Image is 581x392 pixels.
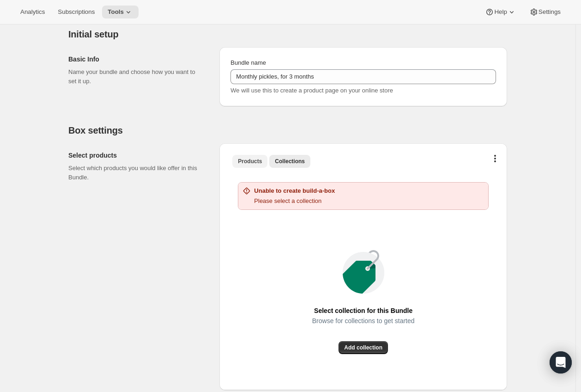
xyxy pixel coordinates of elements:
[524,6,566,18] button: Settings
[479,6,521,18] button: Help
[15,6,50,18] button: Analytics
[339,341,388,354] button: Add collection
[238,158,262,165] span: Products
[275,158,305,165] span: Collections
[52,6,100,18] button: Subscriptions
[230,69,496,84] input: ie. Smoothie box
[230,87,393,94] span: We will use this to create a product page on your online store
[68,67,205,86] p: Name your bundle and choose how you want to set it up.
[20,8,45,16] span: Analytics
[254,196,335,206] p: Please select a collection
[68,29,507,40] h2: Initial setup
[344,344,382,351] span: Add collection
[550,351,572,374] div: Open Intercom Messenger
[58,8,95,16] span: Subscriptions
[494,8,507,16] span: Help
[68,125,507,136] h2: Box settings
[254,186,335,196] h2: Unable to create build-a-box
[68,164,205,182] p: Select which products you would like offer in this Bundle.
[312,314,415,327] span: Browse for collections to get started
[68,151,205,160] h2: Select products
[539,8,561,16] span: Settings
[102,6,139,18] button: Tools
[108,8,124,16] span: Tools
[68,55,205,64] h2: Basic Info
[230,59,266,66] span: Bundle name
[314,304,412,317] span: Select collection for this Bundle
